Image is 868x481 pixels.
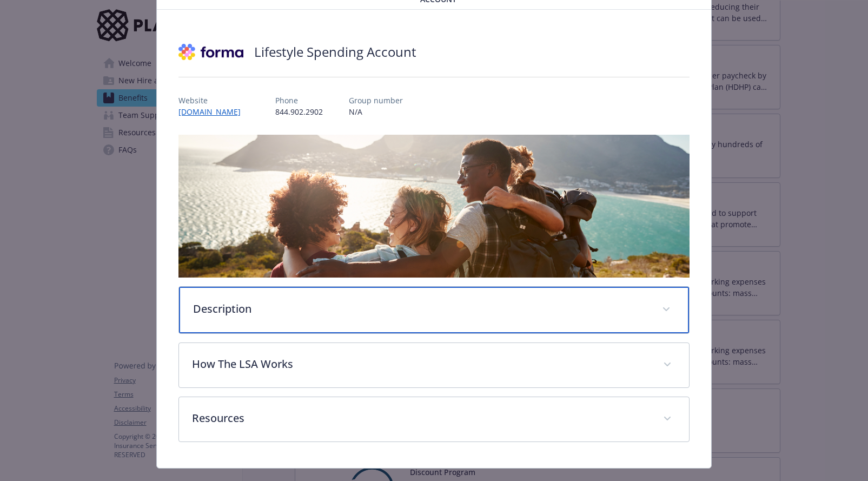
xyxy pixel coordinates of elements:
[275,106,323,117] p: 844.902.2902
[179,397,689,442] div: Resources
[275,95,323,106] p: Phone
[192,410,650,426] p: Resources
[179,343,689,387] div: How The LSA Works
[192,356,650,372] p: How The LSA Works
[178,135,690,278] img: banner
[193,301,649,317] p: Description
[179,287,689,333] div: Description
[349,106,403,117] p: N/A
[254,43,416,61] h2: Lifestyle Spending Account
[349,95,403,106] p: Group number
[178,95,249,106] p: Website
[178,107,249,117] a: [DOMAIN_NAME]
[178,36,243,68] img: Forma, Inc.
